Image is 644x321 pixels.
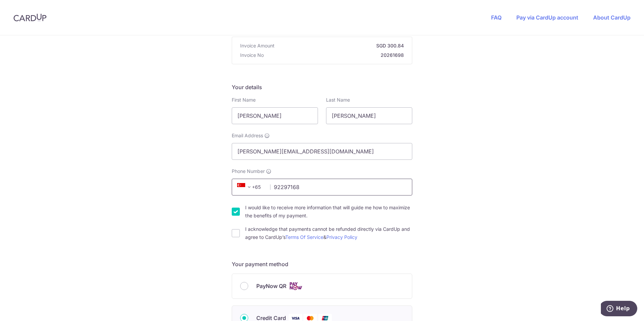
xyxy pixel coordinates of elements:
h5: Your details [232,83,412,91]
input: Last name [326,107,412,124]
span: PayNow QR [256,282,286,290]
span: Email Address [232,132,263,139]
label: I acknowledge that payments cannot be refunded directly via CardUp and agree to CardUp’s & [245,225,412,241]
label: I would like to receive more information that will guide me how to maximize the benefits of my pa... [245,204,412,220]
input: First name [232,107,318,124]
a: Privacy Policy [326,234,357,240]
img: Cards logo [289,282,302,290]
label: First Name [232,97,256,103]
iframe: Opens a widget where you can find more information [601,301,637,318]
strong: 20261698 [266,52,404,59]
label: Last Name [326,97,350,103]
span: Invoice Amount [240,42,275,49]
a: About CardUp [593,14,631,21]
a: Terms Of Service [285,234,323,240]
span: +65 [237,183,253,191]
h5: Your payment method [232,260,412,268]
strong: SGD 300.84 [277,42,404,49]
input: Email address [232,143,412,160]
span: +65 [235,183,265,191]
div: PayNow QR Cards logo [240,282,404,290]
a: FAQ [491,14,502,21]
img: CardUp [13,13,46,22]
a: Pay via CardUp account [516,14,578,21]
span: Phone Number [232,168,265,175]
span: Invoice No [240,52,264,59]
